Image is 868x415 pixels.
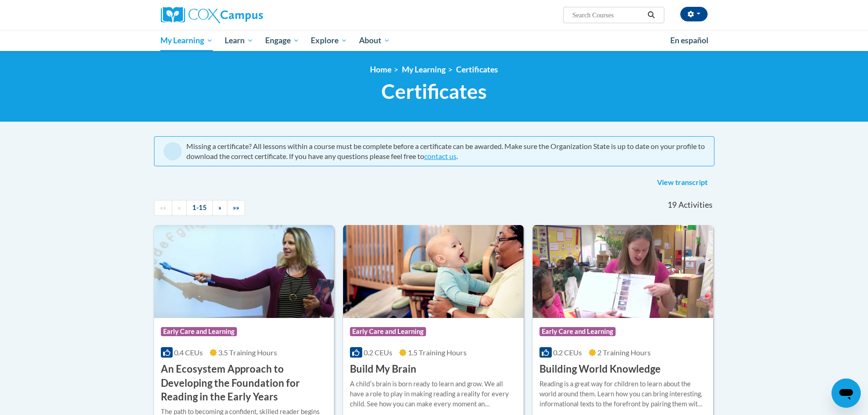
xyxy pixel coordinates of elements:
img: Course Logo [154,225,334,318]
span: My Learning [160,35,213,46]
span: »» [233,204,239,211]
h3: An Ecosystem Approach to Developing the Foundation for Reading in the Early Years [161,362,328,404]
span: 0.4 CEUs [174,348,203,357]
span: Early Care and Learning [539,327,616,336]
span: Engage [265,35,299,46]
span: Learn [225,35,253,46]
div: Reading is a great way for children to learn about the world around them. Learn how you can bring... [539,379,706,409]
a: Certificates [456,65,498,74]
a: Next [212,200,227,216]
a: Engage [259,30,305,51]
span: 19 [668,200,677,210]
img: Cox Campus [161,7,263,23]
span: En español [670,36,709,45]
a: Previous [172,200,187,216]
a: End [227,200,245,216]
span: 2 Training Hours [597,348,651,357]
div: A childʹs brain is born ready to learn and grow. We all have a role to play in making reading a r... [350,379,517,409]
span: 0.2 CEUs [553,348,582,357]
span: Activities [678,200,713,210]
a: Cox Campus [161,7,334,23]
a: My Learning [155,30,219,51]
span: «« [160,204,166,211]
a: Learn [219,30,259,51]
span: Certificates [381,79,487,103]
span: Early Care and Learning [350,327,426,336]
h3: Build My Brain [350,362,416,376]
a: Begining [154,200,172,216]
button: Search [644,10,658,20]
span: « [178,204,181,211]
iframe: Button to launch messaging window [832,379,861,408]
img: Course Logo [343,225,524,318]
span: Explore [311,35,347,46]
span: Early Care and Learning [161,327,237,336]
a: My Learning [402,65,446,74]
input: Search Courses [571,10,644,20]
a: 1-15 [186,200,213,216]
button: Account Settings [680,7,708,21]
span: About [359,35,390,46]
span: 3.5 Training Hours [218,348,277,357]
a: En español [664,31,714,50]
a: Home [370,65,391,74]
span: 1.5 Training Hours [408,348,467,357]
img: Course Logo [533,225,713,318]
a: Explore [305,30,353,51]
a: contact us [424,152,457,160]
a: View transcript [650,175,714,190]
a: About [353,30,396,51]
h3: Building World Knowledge [539,362,661,376]
div: Main menu [147,30,721,51]
span: 0.2 CEUs [364,348,392,357]
span: » [218,204,221,211]
div: Missing a certificate? All lessons within a course must be complete before a certificate can be a... [186,141,705,161]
